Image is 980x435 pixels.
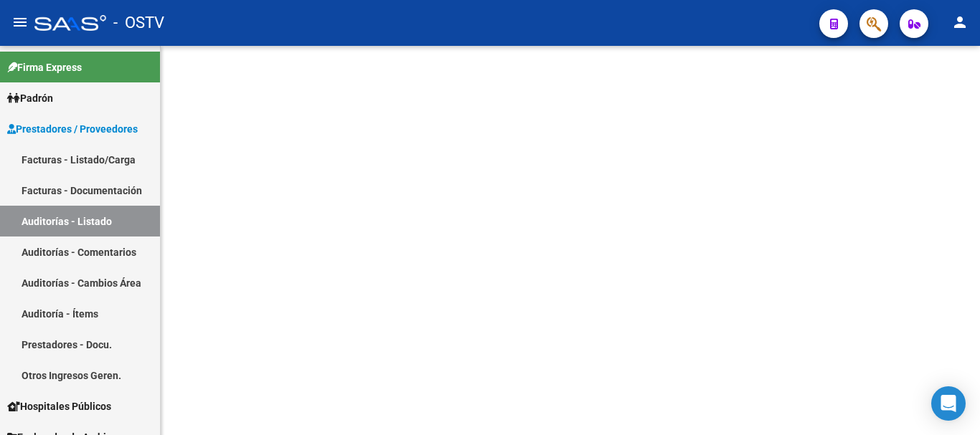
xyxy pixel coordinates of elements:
span: Prestadores / Proveedores [7,121,138,137]
mat-icon: person [951,14,969,31]
span: - OSTV [113,7,164,39]
span: Firma Express [7,59,82,75]
span: Hospitales Públicos [7,398,111,414]
span: Padrón [7,90,53,106]
div: Open Intercom Messenger [931,386,966,421]
mat-icon: menu [11,14,29,31]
